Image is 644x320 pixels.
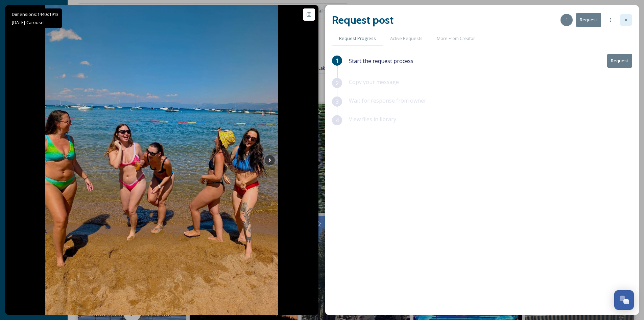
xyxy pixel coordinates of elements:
[336,57,339,65] span: 1
[339,35,376,42] span: Request Progress
[12,11,58,17] span: Dimensions: 1440 x 1913
[576,13,601,27] button: Request
[45,5,278,315] img: Weekend well spent in Tahoe with some of my favorites 🏔️💙 #ɢᴏᴏᴅᴠɪʙᴇs #ᴡᴇᴇᴋᴇɴᴅᴅᴜᴍᴘ #southlaketahoe...
[349,78,399,86] span: Copy your message
[390,35,423,42] span: Active Requests
[349,57,413,65] span: Start the request process
[614,290,634,310] button: Open Chat
[336,116,339,124] span: 4
[607,54,632,68] button: Request
[336,98,339,106] span: 3
[332,12,393,28] h2: Request post
[336,79,339,87] span: 2
[437,35,475,42] span: More From Creator
[566,17,568,23] span: 1
[349,97,426,104] span: Wait for response from owner
[12,19,45,25] span: [DATE] - Carousel
[349,115,396,123] span: View files in library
